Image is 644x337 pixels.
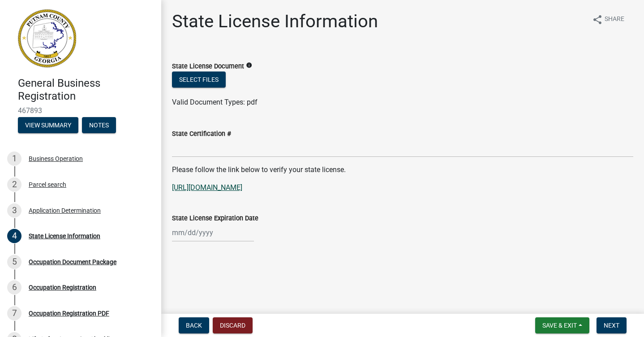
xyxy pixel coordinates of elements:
p: Please follow the link below to verify your state license. [172,164,633,175]
button: Notes [82,117,116,133]
h4: General Business Registration [18,77,154,103]
input: mm/dd/yyyy [172,223,254,242]
button: View Summary [18,117,78,133]
button: Back [179,317,209,333]
label: State Certification # [172,131,231,137]
span: Share [605,14,624,25]
i: info [246,62,252,68]
button: shareShare [585,11,631,28]
div: Application Determination [29,207,101,214]
div: 6 [7,280,21,295]
div: 5 [7,255,21,269]
span: Save & Exit [542,322,577,329]
div: 3 [7,203,21,218]
wm-modal-confirm: Summary [18,122,78,129]
button: Next [597,317,627,333]
div: State License Information [29,233,100,239]
h1: State License Information [172,11,378,32]
span: 467893 [18,106,143,115]
div: Occupation Document Package [29,259,116,265]
span: Valid Document Types: pdf [172,98,258,106]
div: Occupation Registration PDF [29,310,109,316]
button: Discard [213,317,253,333]
div: 1 [7,152,21,166]
a: [URL][DOMAIN_NAME] [172,183,242,192]
wm-modal-confirm: Notes [82,122,116,129]
div: 7 [7,306,21,320]
button: Select files [172,72,226,88]
label: State License Document [172,63,244,70]
div: Occupation Registration [29,284,96,291]
div: Business Operation [29,156,83,162]
img: Putnam County, Georgia [18,9,76,67]
div: 4 [7,229,21,243]
span: Next [604,322,619,329]
label: State License Expiration Date [172,215,258,222]
span: Back [186,322,202,329]
div: Parcel search [29,181,66,188]
button: Save & Exit [535,317,589,333]
div: 2 [7,177,21,192]
i: share [592,14,603,25]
